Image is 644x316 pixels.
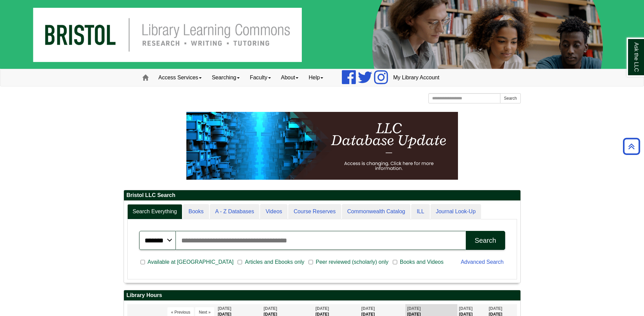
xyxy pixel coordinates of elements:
[411,204,429,219] a: ILL
[313,258,391,266] span: Peer reviewed (scholarly) only
[342,204,411,219] a: Commonwealth Catalog
[260,204,288,219] a: Videos
[309,259,313,265] input: Peer reviewed (scholarly) only
[242,258,307,266] span: Articles and Ebooks only
[207,69,245,86] a: Searching
[276,69,304,86] a: About
[124,290,520,301] h2: Library Hours
[393,259,397,265] input: Books and Videos
[210,204,260,219] a: A - Z Databases
[500,93,520,103] button: Search
[461,259,503,265] a: Advanced Search
[127,204,183,219] a: Search Everything
[430,204,481,219] a: Journal Look-Up
[459,306,473,311] span: [DATE]
[407,306,421,311] span: [DATE]
[238,259,242,265] input: Articles and Ebooks only
[124,190,520,201] h2: Bristol LLC Search
[141,259,145,265] input: Available at [GEOGRAPHIC_DATA]
[183,204,209,219] a: Books
[621,142,642,151] a: Back to Top
[315,306,329,311] span: [DATE]
[288,204,341,219] a: Course Reserves
[153,69,207,86] a: Access Services
[397,258,446,266] span: Books and Videos
[264,306,277,311] span: [DATE]
[145,258,236,266] span: Available at [GEOGRAPHIC_DATA]
[303,69,328,86] a: Help
[245,69,276,86] a: Faculty
[186,112,458,180] img: HTML tutorial
[388,69,444,86] a: My Library Account
[489,306,502,311] span: [DATE]
[361,306,375,311] span: [DATE]
[466,231,505,250] button: Search
[475,237,496,244] div: Search
[218,306,231,311] span: [DATE]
